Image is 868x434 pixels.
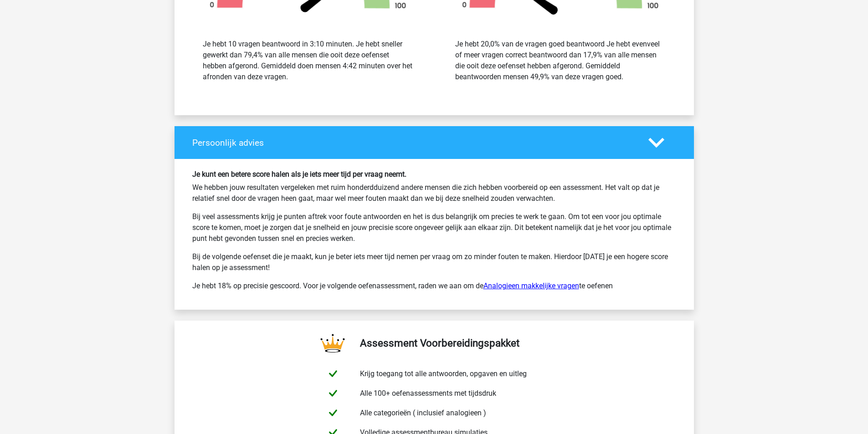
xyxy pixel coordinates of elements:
[483,281,579,290] a: Analogieen makkelijke vragen
[192,138,635,148] h4: Persoonlijk advies
[192,211,676,244] p: Bij veel assessments krijg je punten aftrek voor foute antwoorden en het is dus belangrijk om pre...
[203,39,413,82] div: Je hebt 10 vragen beantwoord in 3:10 minuten. Je hebt sneller gewerkt dan 79,4% van alle mensen d...
[192,182,676,204] p: We hebben jouw resultaten vergeleken met ruim honderdduizend andere mensen die zich hebben voorbe...
[455,39,666,82] div: Je hebt 20,0% van de vragen goed beantwoord Je hebt evenveel of meer vragen correct beantwoord da...
[192,251,676,273] p: Bij de volgende oefenset die je maakt, kun je beter iets meer tijd nemen per vraag om zo minder f...
[192,281,676,291] p: Je hebt 18% op precisie gescoord. Voor je volgende oefenassessment, raden we aan om de te oefenen
[192,170,676,179] h6: Je kunt een betere score halen als je iets meer tijd per vraag neemt.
